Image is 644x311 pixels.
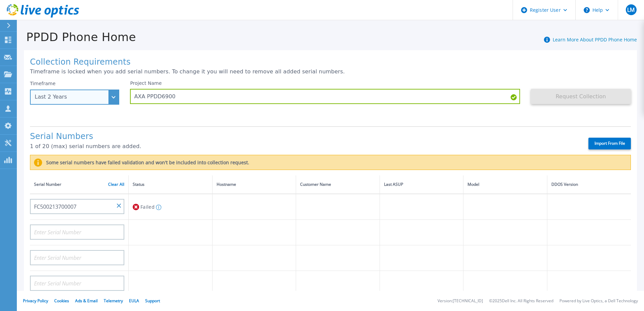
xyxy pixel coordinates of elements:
[129,298,139,304] a: EULA
[34,181,124,188] div: Serial Number
[75,298,98,304] a: Ads & Email
[42,160,249,165] label: Some serial numbers have failed validation and won't be included into collection request.
[489,299,553,303] li: © 2025 Dell Inc. All Rights Reserved
[30,81,56,86] label: Timeframe
[145,298,160,304] a: Support
[130,89,520,104] input: Enter Project Name
[108,182,124,187] a: Clear All
[212,175,296,194] th: Hostname
[129,175,213,194] th: Status
[296,175,380,194] th: Customer Name
[30,250,124,265] input: Enter Serial Number
[54,298,69,304] a: Cookies
[30,276,124,291] input: Enter Serial Number
[30,224,124,240] input: Enter Serial Number
[30,199,124,214] input: Enter Serial Number
[559,299,638,303] li: Powered by Live Optics, a Dell Technology
[130,81,162,85] label: Project Name
[35,94,107,100] div: Last 2 Years
[438,299,483,303] li: Version: [TECHNICAL_ID]
[104,298,123,304] a: Telemetry
[627,7,635,12] span: LM
[30,143,577,149] p: 1 of 20 (max) serial numbers are added.
[30,58,631,67] h1: Collection Requirements
[380,175,463,194] th: Last ASUP
[30,69,631,75] p: Timeframe is locked when you add serial numbers. To change it you will need to remove all added s...
[463,175,547,194] th: Model
[553,36,637,43] a: Learn More About PPDD Phone Home
[30,132,577,141] h1: Serial Numbers
[547,175,631,194] th: DDOS Version
[17,31,136,44] h1: PPDD Phone Home
[23,298,48,304] a: Privacy Policy
[133,201,208,213] div: Failed
[531,89,631,104] button: Request Collection
[588,138,631,149] label: Import From File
